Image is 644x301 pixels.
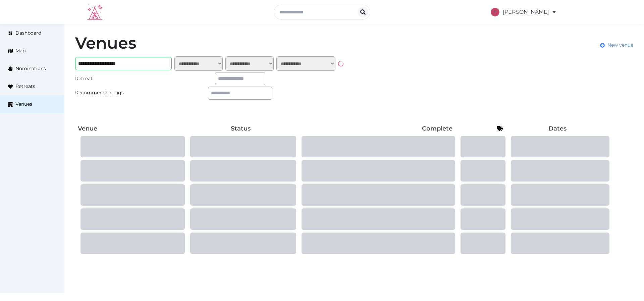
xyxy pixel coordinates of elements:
[15,30,41,37] span: Dashboard
[185,122,296,135] th: Status
[15,83,35,90] span: Retreats
[75,89,140,96] div: Recommended Tags
[15,47,25,54] span: Map
[296,122,455,135] th: Complete
[75,122,185,135] th: Venue
[505,122,609,135] th: Dates
[600,42,633,49] a: New venue
[75,75,140,82] div: Retreat
[75,35,137,51] h1: Venues
[15,65,46,72] span: Nominations
[491,3,557,21] a: [PERSON_NAME]
[607,42,633,49] span: New venue
[15,101,32,108] span: Venues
